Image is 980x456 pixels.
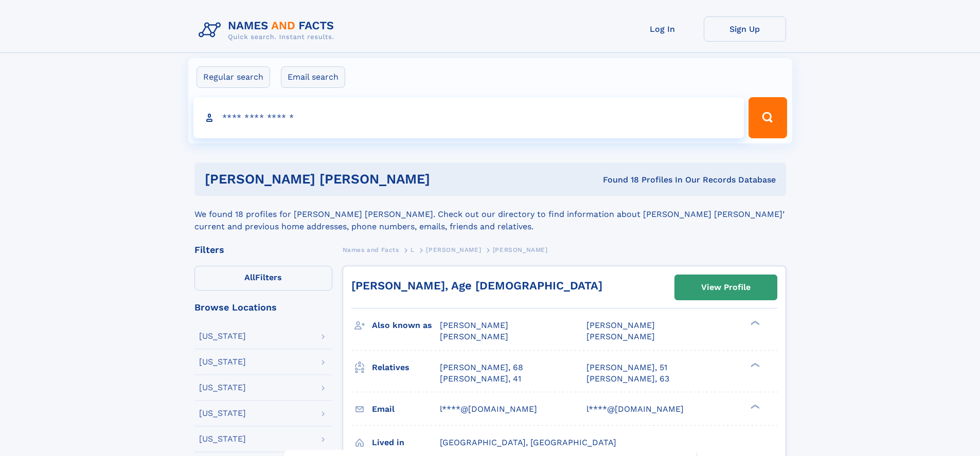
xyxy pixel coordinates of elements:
[749,97,787,138] button: Search Button
[748,320,760,326] div: ❯
[194,303,332,312] div: Browse Locations
[281,66,345,88] label: Email search
[199,358,246,366] div: [US_STATE]
[372,400,440,418] h3: Email
[193,97,744,138] input: search input
[244,272,255,282] span: All
[440,437,616,447] span: [GEOGRAPHIC_DATA], [GEOGRAPHIC_DATA]
[194,266,332,290] label: Filters
[440,332,508,341] span: [PERSON_NAME]
[440,320,508,330] span: [PERSON_NAME]
[440,373,521,385] a: [PERSON_NAME], 41
[199,435,246,443] div: [US_STATE]
[411,243,415,256] a: L
[516,174,776,186] div: Found 18 Profiles In Our Records Database
[586,320,655,330] span: [PERSON_NAME]
[586,373,669,385] a: [PERSON_NAME], 63
[199,409,246,417] div: [US_STATE]
[197,66,270,88] label: Regular search
[621,16,704,42] a: Log In
[372,317,440,334] h3: Also known as
[411,246,415,253] span: L
[426,246,481,253] span: [PERSON_NAME]
[372,359,440,376] h3: Relatives
[748,403,760,410] div: ❯
[704,16,786,42] a: Sign Up
[675,275,777,300] a: View Profile
[194,16,343,44] img: Logo Names and Facts
[343,243,399,256] a: Names and Facts
[194,245,332,254] div: Filters
[426,243,481,256] a: [PERSON_NAME]
[351,279,602,292] a: [PERSON_NAME], Age [DEMOGRAPHIC_DATA]
[199,332,246,340] div: [US_STATE]
[372,434,440,451] h3: Lived in
[701,276,751,299] div: View Profile
[586,362,667,373] a: [PERSON_NAME], 51
[194,196,786,233] div: We found 18 profiles for [PERSON_NAME] [PERSON_NAME]. Check out our directory to find information...
[199,384,246,392] div: [US_STATE]
[440,362,523,373] a: [PERSON_NAME], 68
[586,332,655,341] span: [PERSON_NAME]
[493,246,548,253] span: [PERSON_NAME]
[748,361,760,368] div: ❯
[205,173,516,186] h1: [PERSON_NAME] [PERSON_NAME]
